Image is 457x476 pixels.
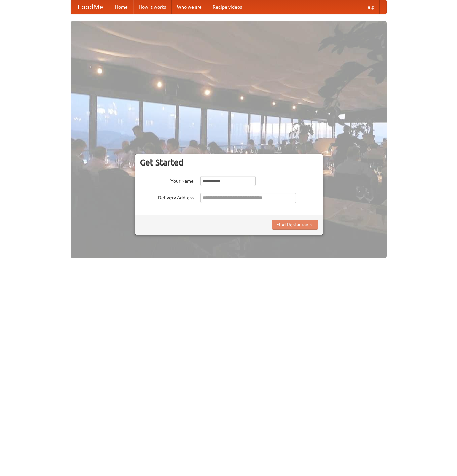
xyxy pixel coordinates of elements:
[207,0,247,14] a: Recipe videos
[140,157,318,168] h3: Get Started
[71,0,110,14] a: FoodMe
[133,0,172,14] a: How it works
[172,0,207,14] a: Who we are
[272,220,318,230] button: Find Restaurants!
[359,0,380,14] a: Help
[140,176,194,184] label: Your Name
[110,0,133,14] a: Home
[140,193,194,201] label: Delivery Address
